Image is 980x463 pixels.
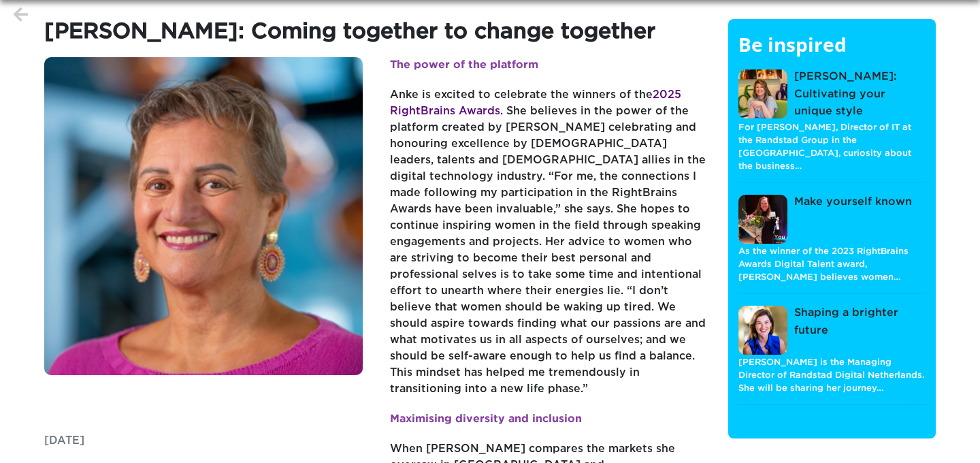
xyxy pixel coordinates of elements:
a: Shaping a brighter future [738,304,926,355]
a: Make yourself known [738,193,912,244]
h5: Be inspired [738,33,926,69]
a: [PERSON_NAME]: Cultivating your unique style [738,68,926,121]
img: tab_domain_overview_orange.svg [37,79,48,90]
strong: Maximising diversity and inclusion [390,414,582,424]
p: As the winner of the 2023 RightBrains Awards Digital Talent award, [PERSON_NAME] believes women… [738,244,926,285]
strong: The power of the platform [390,60,538,70]
p: Anke is excited to celebrate the winners of the . She believes in the power of the platform creat... [390,87,708,411]
img: tab_keywords_by_traffic_grey.svg [133,79,144,90]
p: [DATE] [44,433,363,460]
img: website_grey.svg [22,35,33,46]
p: For [PERSON_NAME], Director of IT at the Randstad Group in the [GEOGRAPHIC_DATA], curiosity about... [738,121,926,174]
p: [PERSON_NAME] is the Managing Director of Randstad Digital Netherlands. She will be sharing her j... [738,355,926,396]
h1: [PERSON_NAME]: Coming together to change together [44,19,708,57]
div: Keywords op verkeer [148,80,233,89]
div: Domeinoverzicht [52,80,119,89]
a: 2025 RightBrains Awards [390,90,681,116]
img: logo_orange.svg [22,22,33,33]
div: Domein: [DOMAIN_NAME] [35,35,150,46]
div: v 4.0.25 [38,22,67,33]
